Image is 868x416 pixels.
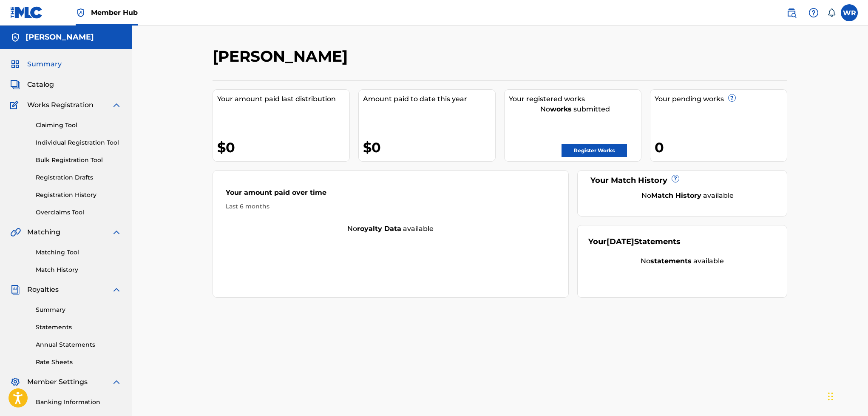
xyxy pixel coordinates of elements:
img: expand [111,100,122,110]
img: help [808,8,819,18]
img: Member Settings [10,377,20,387]
a: Banking Information [36,398,122,407]
a: Register Works [562,144,627,157]
div: $0 [217,138,349,157]
a: Statements [36,323,122,332]
div: Your pending works [655,94,787,104]
a: Individual Registration Tool [36,138,122,147]
iframe: Resource Center [844,278,868,346]
a: Registration Drafts [36,173,122,182]
div: Help [805,4,822,21]
strong: works [550,105,572,113]
span: Royalties [27,285,59,295]
img: search [786,8,797,18]
span: [DATE] [607,237,634,246]
a: Annual Statements [36,340,122,349]
a: Match History [36,265,122,274]
a: CatalogCatalog [10,80,54,90]
a: Bulk Registration Tool [36,156,122,165]
div: Last 6 months [226,202,556,211]
img: Works Registration [10,100,21,110]
a: Matching Tool [36,248,122,257]
div: User Menu [841,4,858,21]
div: Your amount paid last distribution [217,94,349,104]
img: Summary [10,59,20,69]
div: Notifications [827,9,836,17]
a: Summary [36,305,122,314]
a: Registration History [36,191,122,199]
div: Your Statements [588,236,681,248]
img: MLC Logo [10,6,43,19]
strong: royalty data [357,225,401,233]
div: No available [588,256,777,266]
div: Your Match History [588,175,777,186]
div: No available [213,224,568,234]
div: Your registered works [509,94,641,104]
a: SummarySummary [10,59,62,69]
iframe: Chat Widget [825,375,868,416]
div: $0 [363,138,495,157]
img: expand [111,285,122,295]
strong: Match History [651,191,701,199]
div: No available [599,191,777,201]
a: Overclaims Tool [36,208,122,217]
img: Accounts [10,32,20,43]
div: Arrastrar [828,384,833,409]
span: Works Registration [27,100,94,110]
div: Amount paid to date this year [363,94,495,104]
span: Matching [27,227,60,237]
img: Royalties [10,285,20,295]
strong: statements [650,257,692,265]
span: Member Hub [91,8,138,17]
span: Member Settings [27,377,88,387]
div: 0 [655,138,787,157]
span: ? [672,175,679,182]
a: Claiming Tool [36,121,122,130]
h2: [PERSON_NAME] [213,47,352,66]
span: Catalog [27,80,54,90]
h5: Juan Ignacio Carrizo [26,32,94,42]
span: Summary [27,59,62,69]
img: Catalog [10,80,20,90]
span: ? [729,94,735,101]
div: No submitted [509,104,641,114]
img: expand [111,377,122,387]
div: Widget de chat [825,375,868,416]
a: Public Search [783,4,800,21]
div: Your amount paid over time [226,188,556,202]
img: Matching [10,227,21,237]
img: expand [111,227,122,237]
a: Rate Sheets [36,358,122,367]
img: Top Rightsholder [76,8,86,18]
